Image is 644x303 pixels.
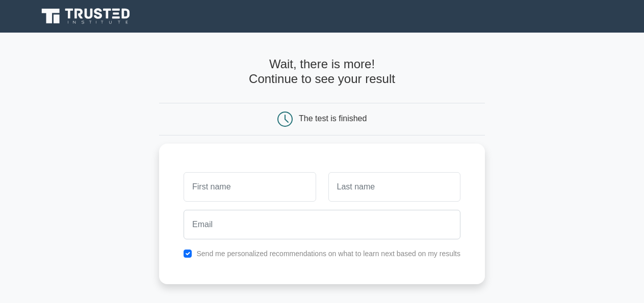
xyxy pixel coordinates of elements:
[184,210,460,239] input: Email
[159,57,485,87] h4: Wait, there is more! Continue to see your result
[299,114,367,123] div: The test is finished
[184,172,316,202] input: First name
[328,172,460,202] input: Last name
[196,250,460,258] label: Send me personalized recommendations on what to learn next based on my results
